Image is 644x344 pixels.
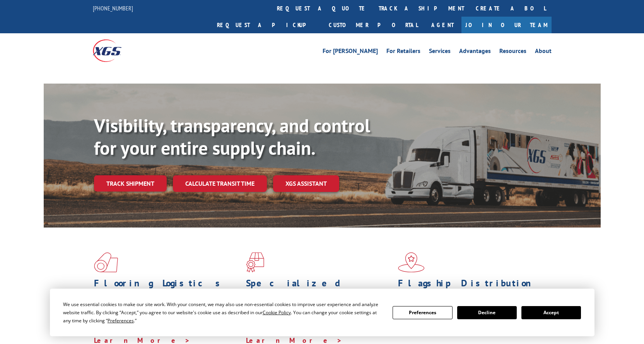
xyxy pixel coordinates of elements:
h1: Flooring Logistics Solutions [94,279,240,301]
a: XGS ASSISTANT [273,175,339,192]
a: Advantages [459,48,491,56]
h1: Flagship Distribution Model [398,279,544,301]
a: Join Our Team [461,17,552,33]
span: Cookie Policy [263,309,291,316]
span: Preferences [108,317,134,324]
a: For Retailers [386,48,420,56]
img: xgs-icon-flagship-distribution-model-red [398,252,425,272]
a: Services [429,48,451,56]
img: xgs-icon-total-supply-chain-intelligence-red [94,252,118,272]
b: Visibility, transparency, and control for your entire supply chain. [94,113,370,160]
a: Track shipment [94,175,167,192]
a: Resources [499,48,526,56]
a: Calculate transit time [173,175,267,192]
h1: Specialized Freight Experts [246,279,392,301]
a: Request a pickup [211,17,323,33]
img: xgs-icon-focused-on-flooring-red [246,252,264,272]
a: [PHONE_NUMBER] [93,4,133,12]
div: We use essential cookies to make our site work. With your consent, we may also use non-essential ... [63,300,383,325]
button: Decline [457,306,517,319]
a: Agent [424,17,461,33]
button: Accept [521,306,581,319]
a: For [PERSON_NAME] [323,48,378,56]
a: Customer Portal [323,17,424,33]
a: About [535,48,552,56]
button: Preferences [393,306,452,319]
div: Cookie Consent Prompt [50,289,594,336]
